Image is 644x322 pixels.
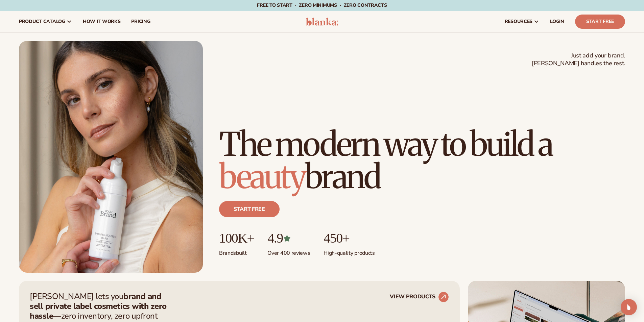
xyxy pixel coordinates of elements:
[219,231,254,246] p: 100K+
[131,19,150,24] span: pricing
[257,2,387,8] span: Free to start · ZERO minimums · ZERO contracts
[30,291,167,321] strong: brand and sell private label cosmetics with zero hassle
[545,11,570,32] a: LOGIN
[219,128,625,193] h1: The modern way to build a brand
[267,231,310,246] p: 4.9
[621,299,637,315] div: Open Intercom Messenger
[499,11,545,32] a: resources
[77,11,126,32] a: How It Works
[532,52,625,68] span: Just add your brand. [PERSON_NAME] handles the rest.
[219,201,280,217] a: Start free
[219,246,254,257] p: Brands built
[390,292,449,302] a: VIEW PRODUCTS
[324,246,375,257] p: High-quality products
[126,11,156,32] a: pricing
[19,41,203,273] img: Female holding tanning mousse.
[219,156,305,197] span: beauty
[575,15,625,29] a: Start Free
[267,246,310,257] p: Over 400 reviews
[550,19,564,24] span: LOGIN
[306,18,338,26] img: logo
[505,19,532,24] span: resources
[83,19,121,24] span: How It Works
[324,231,375,246] p: 450+
[19,19,65,24] span: product catalog
[14,11,77,32] a: product catalog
